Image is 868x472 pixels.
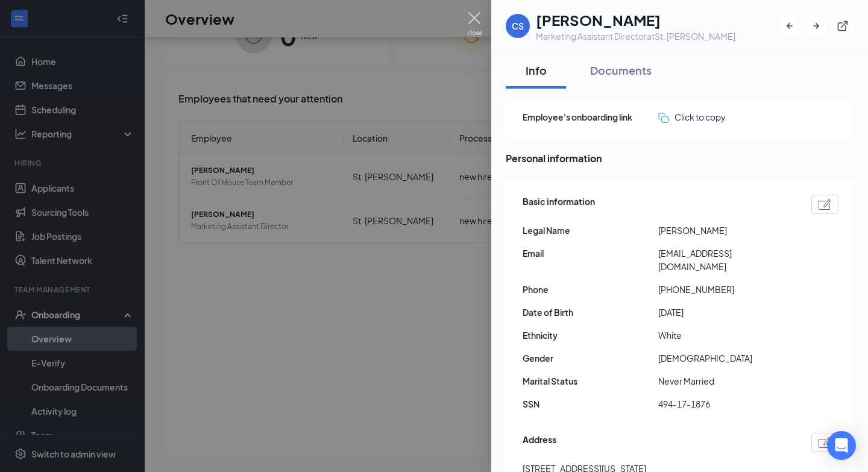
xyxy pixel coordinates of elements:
[658,351,794,365] span: [DEMOGRAPHIC_DATA]
[536,30,735,42] div: Marketing Assistant Director at St. [PERSON_NAME]
[590,63,652,78] div: Documents
[658,113,668,123] img: click-to-copy.71757273a98fde459dfc.svg
[506,151,854,166] span: Personal information
[512,20,524,32] div: CS
[523,397,658,411] span: SSN
[523,224,658,237] span: Legal Name
[658,224,794,237] span: [PERSON_NAME]
[536,10,735,30] h1: [PERSON_NAME]
[518,63,554,78] div: Info
[658,397,794,411] span: 494-17-1876
[523,433,556,452] span: Address
[784,20,796,32] svg: ArrowLeftNew
[523,247,658,260] span: Email
[810,20,822,32] svg: ArrowRight
[523,110,658,124] span: Employee's onboarding link
[523,306,658,319] span: Date of Birth
[523,283,658,296] span: Phone
[779,15,800,37] button: ArrowLeftNew
[658,110,726,124] button: Click to copy
[837,20,849,32] svg: ExternalLink
[658,306,794,319] span: [DATE]
[658,247,794,273] span: [EMAIL_ADDRESS][DOMAIN_NAME]
[523,351,658,365] span: Gender
[658,329,794,342] span: White
[523,195,595,214] span: Basic information
[658,374,794,388] span: Never Married
[523,329,658,342] span: Ethnicity
[658,283,794,296] span: [PHONE_NUMBER]
[805,15,827,37] button: ArrowRight
[827,431,856,460] div: Open Intercom Messenger
[523,374,658,388] span: Marital Status
[832,15,854,37] button: ExternalLink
